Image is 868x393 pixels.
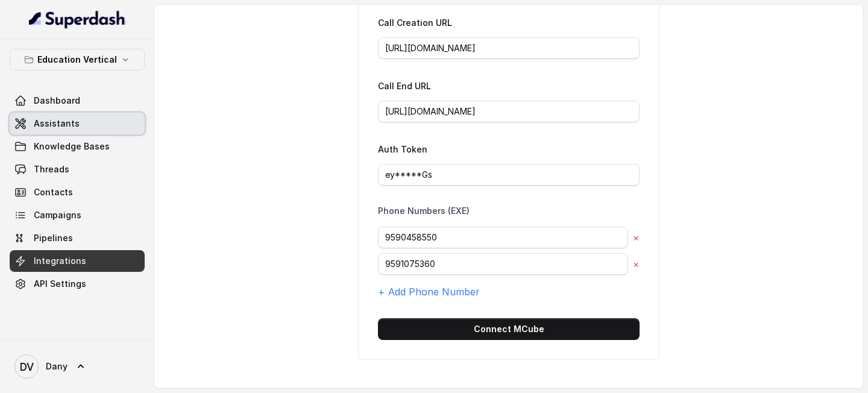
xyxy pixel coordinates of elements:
[378,205,470,217] label: Phone Numbers (EXE)
[10,250,145,272] a: Integrations
[10,204,145,226] a: Campaigns
[378,144,427,154] label: Auth Token
[34,186,73,198] span: Contacts
[34,163,69,175] span: Threads
[34,255,86,267] span: Integrations
[633,230,640,245] button: ×
[378,318,640,340] button: Connect MCube
[34,232,73,244] span: Pipelines
[10,113,145,134] a: Assistants
[34,118,80,130] span: Assistants
[378,285,480,299] button: + Add Phone Number
[10,350,145,383] a: Dany
[633,257,640,271] button: ×
[10,273,145,295] a: API Settings
[34,278,86,290] span: API Settings
[10,49,145,71] button: Education Vertical
[20,360,34,373] text: DV
[10,181,145,203] a: Contacts
[37,52,117,67] p: Education Vertical
[378,17,452,28] label: Call Creation URL
[34,209,81,221] span: Campaigns
[10,90,145,112] a: Dashboard
[46,360,68,373] span: Dany
[10,159,145,180] a: Threads
[34,95,80,107] span: Dashboard
[29,10,126,29] img: light.svg
[378,81,431,91] label: Call End URL
[10,136,145,157] a: Knowledge Bases
[34,140,110,152] span: Knowledge Bases
[10,227,145,249] a: Pipelines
